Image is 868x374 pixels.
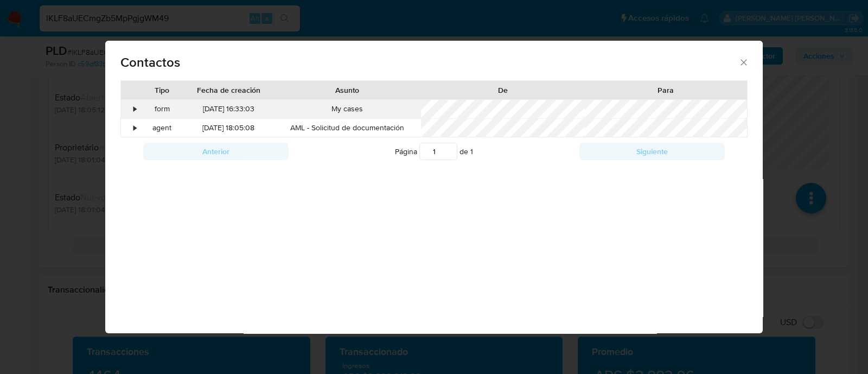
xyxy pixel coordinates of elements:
[143,143,289,160] button: Anterior
[134,104,137,115] div: •
[273,119,421,137] div: AML - Solicitud de documentación
[592,85,739,96] div: Para
[134,123,137,134] div: •
[192,85,266,96] div: Fecha de creación
[738,57,748,67] button: close
[579,143,725,160] button: Siguiente
[140,100,184,118] div: form
[140,119,184,137] div: agent
[184,100,273,118] div: [DATE] 16:33:03
[395,143,473,160] span: Página de
[120,56,738,69] span: Contactos
[470,146,473,157] span: 1
[273,100,421,118] div: My cases
[280,85,413,96] div: Asunto
[429,85,577,96] div: De
[184,119,273,137] div: [DATE] 18:05:08
[148,85,177,96] div: Tipo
